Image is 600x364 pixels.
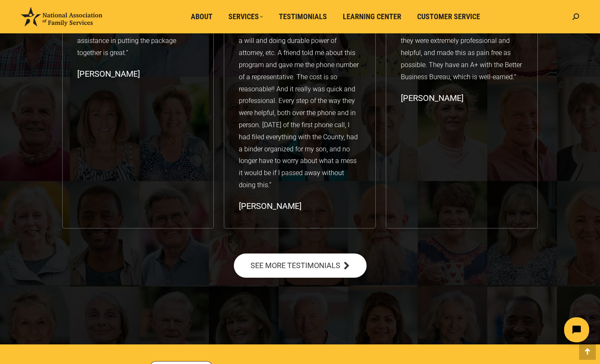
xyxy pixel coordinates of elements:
[234,254,367,278] a: SEE MORE TESTIMONIALS
[273,9,333,25] a: Testimonials
[185,9,218,25] a: About
[401,92,463,104] div: [PERSON_NAME]
[337,9,407,25] a: Learning Center
[453,310,596,349] iframe: Tidio Chat
[251,262,340,269] span: SEE MORE TESTIMONIALS
[343,12,401,21] span: Learning Center
[77,68,140,80] div: [PERSON_NAME]
[279,12,327,21] span: Testimonials
[21,7,102,26] img: National Association of Family Services
[228,12,263,21] span: Services
[239,200,301,212] div: [PERSON_NAME]
[417,12,480,21] span: Customer Service
[411,9,486,25] a: Customer Service
[191,12,213,21] span: About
